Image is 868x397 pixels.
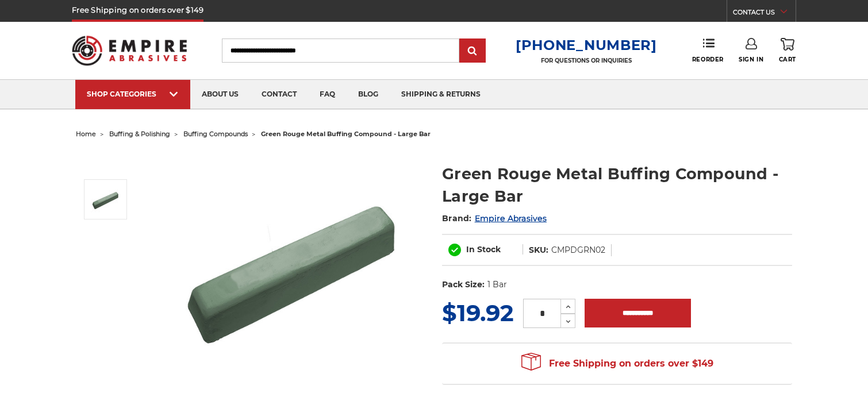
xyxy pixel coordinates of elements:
a: buffing compounds [183,130,248,138]
a: faq [308,80,347,109]
span: Reorder [692,56,724,63]
a: Empire Abrasives [475,213,547,223]
img: Empire Abrasives [72,28,187,73]
p: FOR QUESTIONS OR INQUIRIES [516,57,657,64]
a: blog [347,80,390,109]
img: Green Rouge Aluminum Buffing Compound [91,185,120,214]
a: Cart [779,38,796,63]
input: Submit [461,40,484,63]
span: Cart [779,56,796,63]
a: contact [250,80,308,109]
a: shipping & returns [390,80,492,109]
div: SHOP CATEGORIES [87,90,179,98]
span: green rouge metal buffing compound - large bar [261,130,431,138]
a: about us [190,80,250,109]
dt: SKU: [529,244,548,256]
dd: 1 Bar [487,279,507,291]
dt: Pack Size: [442,279,485,291]
img: Green Rouge Aluminum Buffing Compound [175,151,405,380]
a: CONTACT US [733,6,796,22]
dd: CMPDGRN02 [551,244,605,256]
span: In Stock [466,244,501,255]
span: Sign In [739,56,763,63]
a: buffing & polishing [109,130,170,138]
a: [PHONE_NUMBER] [516,37,657,53]
span: Free Shipping on orders over $149 [521,352,713,375]
h1: Green Rouge Metal Buffing Compound - Large Bar [442,163,792,207]
a: Reorder [692,38,724,63]
span: $19.92 [442,299,514,327]
a: home [76,130,96,138]
span: Brand: [442,213,472,223]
